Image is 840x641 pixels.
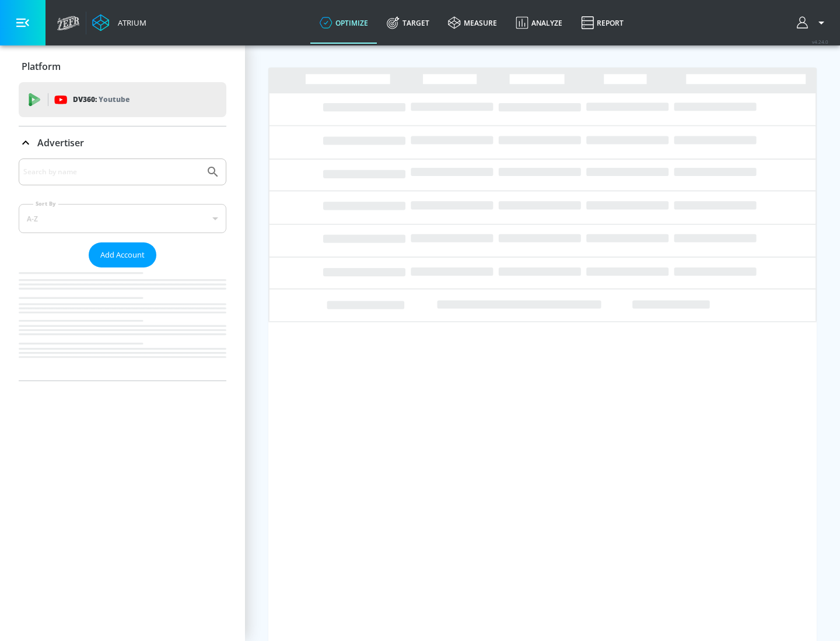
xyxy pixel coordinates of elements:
p: DV360: [73,93,129,106]
a: optimize [310,2,377,44]
div: A-Z [19,204,226,233]
div: Advertiser [19,159,226,381]
div: Advertiser [19,126,226,159]
p: Platform [22,60,61,73]
label: Sort By [33,200,58,207]
p: Youtube [99,93,129,105]
p: Advertiser [37,136,84,149]
div: DV360: Youtube [19,82,226,117]
a: measure [439,2,506,44]
a: Report [572,2,633,44]
button: Add Account [89,242,156,267]
a: Target [377,2,439,44]
a: Atrium [92,14,146,31]
span: v 4.24.0 [812,38,828,45]
a: Analyze [506,2,572,44]
div: Atrium [113,17,146,28]
div: Platform [19,50,226,83]
nav: list of Advertiser [19,267,226,381]
input: Search by name [23,164,200,179]
span: Add Account [100,248,145,262]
